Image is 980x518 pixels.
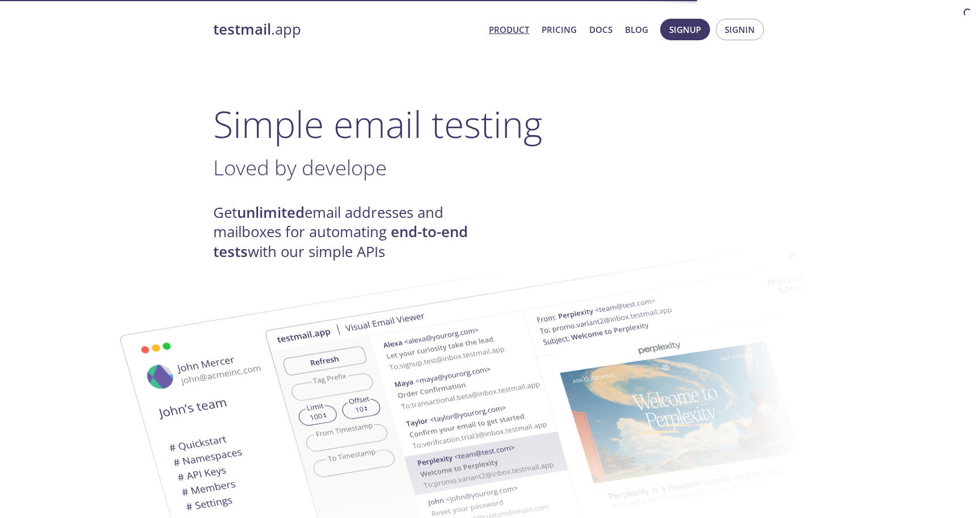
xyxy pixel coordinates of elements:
[213,19,271,39] strong: testmail
[213,20,480,39] a: testmail.app
[669,22,701,37] span: Signup
[660,19,710,40] button: Signup
[237,203,305,222] strong: unlimited
[625,22,648,37] a: Blog
[489,22,529,37] a: Product
[213,222,468,261] strong: end-to-end tests
[716,19,764,40] button: Signin
[213,102,767,146] h1: Simple email testing
[542,22,577,37] a: Pricing
[589,22,612,37] a: Docs
[213,153,387,182] span: Loved by develope
[725,22,755,37] span: Signin
[213,203,490,262] h4: Get email addresses and mailboxes for automating with our simple APIs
